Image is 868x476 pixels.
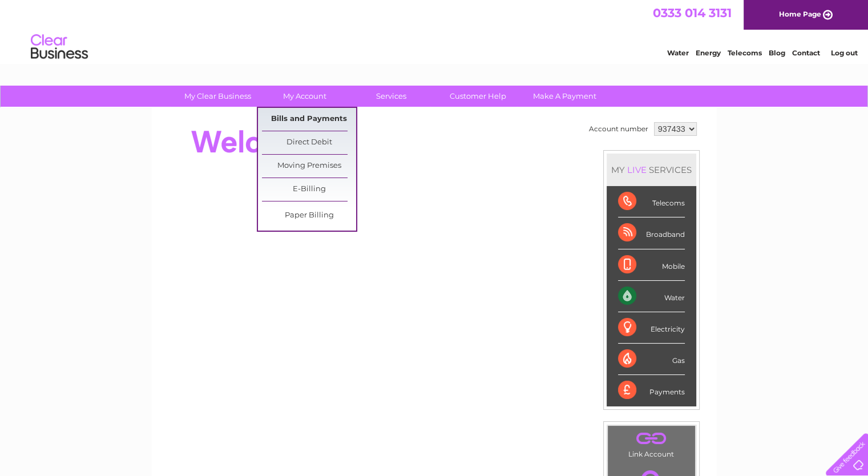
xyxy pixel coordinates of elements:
[618,217,685,249] div: Broadband
[171,86,265,107] a: My Clear Business
[344,86,438,107] a: Services
[165,6,704,55] div: Clear Business is a trading name of Verastar Limited (registered in [GEOGRAPHIC_DATA] No. 3667643...
[618,281,685,312] div: Water
[653,6,732,20] a: 0333 014 3131
[262,155,356,178] a: Moving Premises
[262,178,356,201] a: E-Billing
[262,131,356,154] a: Direct Debit
[607,425,696,461] td: Link Account
[30,30,88,64] img: logo.png
[262,204,356,227] a: Paper Billing
[611,429,692,449] a: .
[769,49,785,57] a: Blog
[607,154,696,186] div: MY SERVICES
[667,49,689,57] a: Water
[618,312,685,344] div: Electricity
[728,49,762,57] a: Telecoms
[618,375,685,406] div: Payments
[518,86,612,107] a: Make A Payment
[792,49,820,57] a: Contact
[257,86,352,107] a: My Account
[830,49,857,57] a: Log out
[625,164,649,175] div: LIVE
[431,86,525,107] a: Customer Help
[618,249,685,281] div: Mobile
[696,49,721,57] a: Energy
[618,186,685,217] div: Telecoms
[586,119,651,139] td: Account number
[618,344,685,375] div: Gas
[262,108,356,131] a: Bills and Payments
